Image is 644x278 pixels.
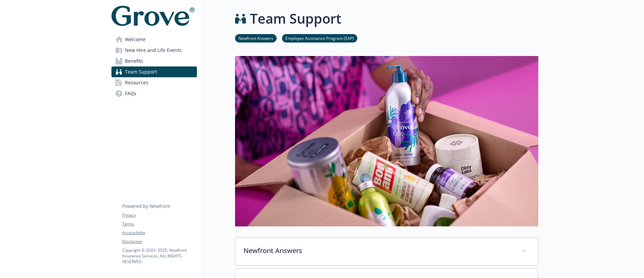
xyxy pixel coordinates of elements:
[111,45,197,56] a: New Hire and Life Events
[122,212,197,218] a: Privacy
[125,34,146,45] span: Welcome
[235,35,277,41] a: Newfront Answers
[122,247,197,265] p: Copyright © 2024 - 2025 , Newfront Insurance Services, ALL RIGHTS RESERVED
[122,230,197,236] a: Accessibility
[282,35,357,41] a: Employee Assistance Program (EAP)
[111,56,197,66] a: Benefits
[125,66,157,77] span: Team Support
[125,88,136,99] span: FAQs
[235,238,538,265] div: Newfront Answers
[111,66,197,77] a: Team Support
[125,45,182,56] span: New Hire and Life Events
[125,56,143,66] span: Benefits
[122,239,197,245] a: Disclaimer
[235,56,538,226] img: team support page banner
[250,8,341,29] h1: Team Support
[111,88,197,99] a: FAQs
[125,77,148,88] span: Resources
[243,246,514,256] p: Newfront Answers
[122,221,197,227] a: Terms
[111,34,197,45] a: Welcome
[111,77,197,88] a: Resources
